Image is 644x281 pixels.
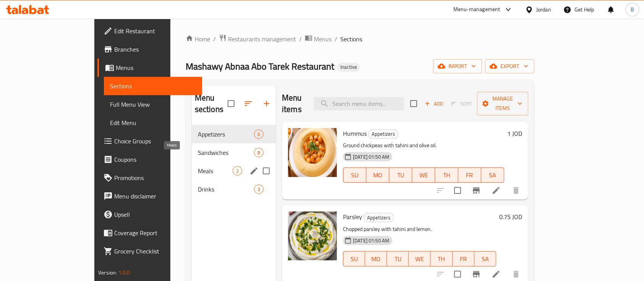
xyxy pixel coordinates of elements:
[364,213,393,222] span: Appetizers
[343,251,365,266] button: SU
[192,122,276,201] nav: Menu sections
[114,192,196,201] span: Menu disclaimer
[412,253,427,265] span: WE
[453,5,500,14] div: Menu-management
[422,98,446,110] span: Add item
[507,128,522,139] h6: 1 JOD
[305,34,332,44] a: Menus
[97,187,202,205] a: Menu disclaimer
[433,59,482,73] button: import
[390,253,406,265] span: TU
[198,166,233,175] span: Meals
[97,58,202,77] a: Menus
[343,128,367,139] span: Hummus
[343,167,366,183] button: SU
[288,128,337,177] img: Hummus
[314,97,404,110] input: search
[492,270,501,279] a: Edit menu item
[346,253,362,265] span: SU
[192,162,276,180] div: Meals2edit
[335,34,337,44] li: /
[343,224,496,234] p: Chopped parsley with tahini and lemon.
[192,180,276,198] div: Drinks3
[474,251,496,266] button: SA
[282,92,305,115] h2: Menu items
[369,130,398,138] span: Appetizers
[415,170,432,181] span: WE
[97,205,202,224] a: Upsell
[114,45,196,54] span: Branches
[97,132,202,150] a: Choice Groups
[456,253,471,265] span: FR
[257,94,276,113] button: Add section
[337,63,360,72] div: Inactive
[392,170,409,181] span: TU
[368,253,384,265] span: MO
[254,130,264,139] div: items
[114,210,196,219] span: Upsell
[118,268,130,278] span: 1.0.0
[343,141,504,150] p: Ground chickpeas with tahini and olive oil.
[477,92,528,115] button: Manage items
[507,181,525,200] button: delete
[483,94,522,113] span: Manage items
[98,268,117,278] span: Version:
[387,251,409,266] button: TU
[198,148,254,157] span: Sandwiches
[446,98,477,110] span: Select section first
[631,5,634,14] span: B
[477,253,493,265] span: SA
[350,237,392,244] span: [DATE] 01:50 AM
[439,62,476,71] span: import
[430,251,452,266] button: TH
[110,118,196,127] span: Edit Menu
[114,247,196,256] span: Grocery Checklist
[186,34,534,44] nav: breadcrumb
[254,185,264,194] div: items
[104,77,202,95] a: Sections
[192,143,276,162] div: Sandwiches8
[233,167,242,175] span: 2
[254,149,263,156] span: 8
[192,125,276,143] div: Appetizers6
[314,34,332,44] span: Menus
[340,34,362,44] span: Sections
[219,34,296,44] a: Restaurants management
[491,62,528,71] span: export
[110,100,196,109] span: Full Menu View
[406,96,422,112] span: Select section
[254,148,264,157] div: items
[114,155,196,164] span: Coupons
[365,251,387,266] button: MO
[198,130,254,139] span: Appetizers
[364,213,394,222] div: Appetizers
[343,211,362,223] span: Parsley
[458,167,481,183] button: FR
[389,167,412,183] button: TU
[223,96,239,112] span: Select all sections
[499,211,522,222] h6: 0.75 JOD
[254,186,263,193] span: 3
[337,64,360,70] span: Inactive
[422,98,446,110] button: Add
[213,34,216,44] li: /
[233,166,242,175] div: items
[369,170,386,181] span: MO
[97,40,202,58] a: Branches
[114,136,196,146] span: Choice Groups
[228,34,296,44] span: Restaurants management
[198,185,254,194] span: Drinks
[368,130,398,139] div: Appetizers
[350,153,392,161] span: [DATE] 01:50 AM
[424,99,444,108] span: Add
[484,170,501,181] span: SA
[254,131,263,138] span: 6
[409,251,430,266] button: WE
[481,167,504,183] button: SA
[412,167,435,183] button: WE
[299,34,302,44] li: /
[450,182,466,198] span: Select to update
